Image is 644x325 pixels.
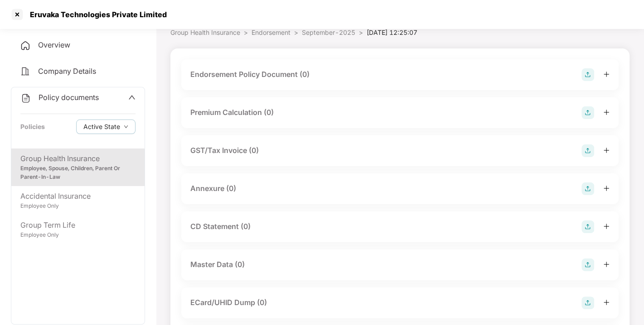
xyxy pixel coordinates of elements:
span: plus [603,185,610,191]
div: Employee, Spouse, Children, Parent Or Parent-In-Law [20,164,136,182]
span: plus [603,147,610,153]
span: Policy documents [39,93,99,102]
div: Master Data (0) [190,259,245,270]
img: svg+xml;base64,PHN2ZyB4bWxucz0iaHR0cDovL3d3dy53My5vcmcvMjAwMC9zdmciIHdpZHRoPSIyOCIgaGVpZ2h0PSIyOC... [581,144,594,157]
span: Active State [83,122,120,132]
span: plus [603,223,610,229]
span: > [359,29,363,36]
div: Eruvaka Technologies Private Limited [24,10,167,19]
span: Group Health Insurance [170,29,240,36]
span: down [124,124,128,129]
div: Premium Calculation (0) [190,107,274,118]
img: svg+xml;base64,PHN2ZyB4bWxucz0iaHR0cDovL3d3dy53My5vcmcvMjAwMC9zdmciIHdpZHRoPSIyNCIgaGVpZ2h0PSIyNC... [20,66,31,77]
div: Employee Only [20,231,136,239]
span: Overview [38,40,70,49]
span: plus [603,261,610,268]
span: Company Details [38,67,96,76]
span: Endorsement [252,29,291,36]
div: Accidental Insurance [20,191,136,202]
div: Endorsement Policy Document (0) [190,69,310,80]
img: svg+xml;base64,PHN2ZyB4bWxucz0iaHR0cDovL3d3dy53My5vcmcvMjAwMC9zdmciIHdpZHRoPSIyOCIgaGVpZ2h0PSIyOC... [581,296,594,309]
span: [DATE] 12:25:07 [367,29,417,36]
div: Group Term Life [20,220,136,231]
div: Group Health Insurance [20,153,136,164]
span: plus [603,109,610,115]
img: svg+xml;base64,PHN2ZyB4bWxucz0iaHR0cDovL3d3dy53My5vcmcvMjAwMC9zdmciIHdpZHRoPSIyOCIgaGVpZ2h0PSIyOC... [581,68,594,81]
img: svg+xml;base64,PHN2ZyB4bWxucz0iaHR0cDovL3d3dy53My5vcmcvMjAwMC9zdmciIHdpZHRoPSIyNCIgaGVpZ2h0PSIyNC... [20,93,31,104]
span: September-2025 [302,29,355,36]
div: CD Statement (0) [190,221,251,232]
span: > [294,29,298,36]
div: GST/Tax Invoice (0) [190,145,259,156]
span: plus [603,71,610,77]
span: plus [603,299,610,306]
img: svg+xml;base64,PHN2ZyB4bWxucz0iaHR0cDovL3d3dy53My5vcmcvMjAwMC9zdmciIHdpZHRoPSIyOCIgaGVpZ2h0PSIyOC... [581,258,594,271]
div: Employee Only [20,202,136,210]
img: svg+xml;base64,PHN2ZyB4bWxucz0iaHR0cDovL3d3dy53My5vcmcvMjAwMC9zdmciIHdpZHRoPSIyOCIgaGVpZ2h0PSIyOC... [581,182,594,195]
span: up [128,94,136,101]
img: svg+xml;base64,PHN2ZyB4bWxucz0iaHR0cDovL3d3dy53My5vcmcvMjAwMC9zdmciIHdpZHRoPSIyOCIgaGVpZ2h0PSIyOC... [581,220,594,233]
span: > [244,29,248,36]
img: svg+xml;base64,PHN2ZyB4bWxucz0iaHR0cDovL3d3dy53My5vcmcvMjAwMC9zdmciIHdpZHRoPSIyOCIgaGVpZ2h0PSIyOC... [581,106,594,119]
div: ECard/UHID Dump (0) [190,297,267,308]
button: Active Statedown [76,119,136,134]
div: Annexure (0) [190,183,236,194]
img: svg+xml;base64,PHN2ZyB4bWxucz0iaHR0cDovL3d3dy53My5vcmcvMjAwMC9zdmciIHdpZHRoPSIyNCIgaGVpZ2h0PSIyNC... [20,40,31,51]
div: Policies [20,122,45,132]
